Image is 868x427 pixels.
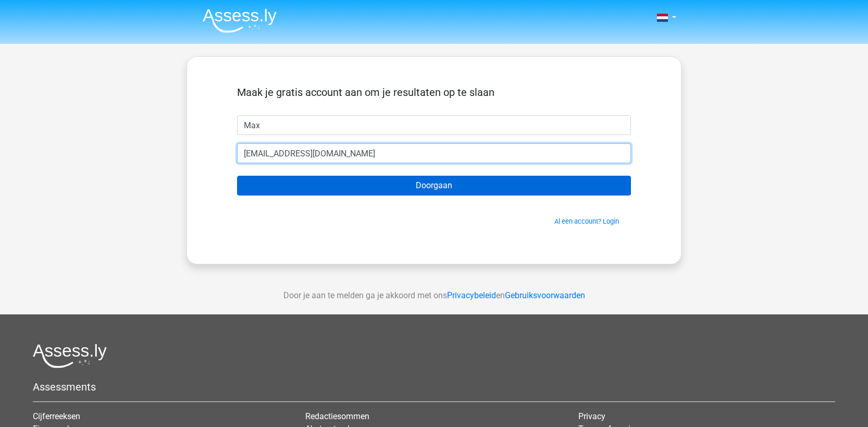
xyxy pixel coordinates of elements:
[33,381,835,393] h5: Assessments
[237,176,631,196] input: Doorgaan
[554,217,619,225] a: Al een account? Login
[237,115,631,135] input: Voornaam
[237,143,631,163] input: Email
[203,8,277,33] img: Assessly
[505,290,585,300] a: Gebruiksvoorwaarden
[33,344,107,368] img: Assessly logo
[305,411,369,421] a: Redactiesommen
[447,290,496,300] a: Privacybeleid
[33,411,80,421] a: Cijferreeksen
[237,86,631,99] h5: Maak je gratis account aan om je resultaten op te slaan
[578,411,605,421] a: Privacy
